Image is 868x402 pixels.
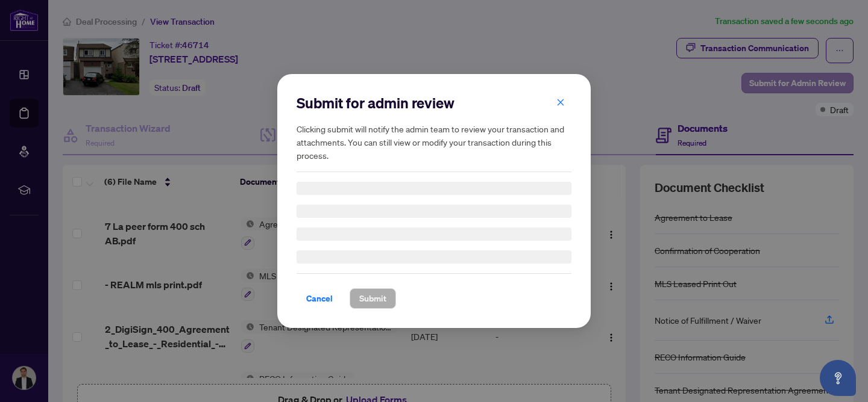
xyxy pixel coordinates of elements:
[556,98,565,107] span: close
[297,288,342,309] button: Cancel
[306,289,333,308] span: Cancel
[297,93,571,113] h2: Submit for admin review
[820,360,856,396] button: Open asap
[350,288,396,309] button: Submit
[297,122,571,162] h5: Clicking submit will notify the admin team to review your transaction and attachments. You can st...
